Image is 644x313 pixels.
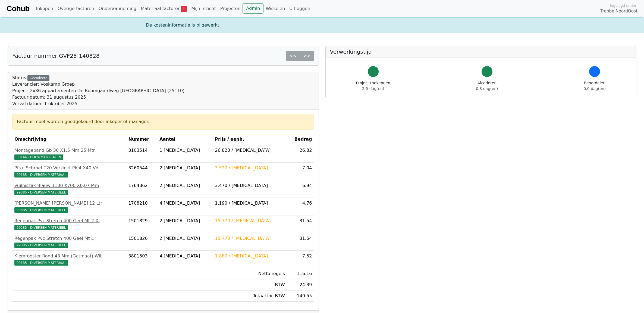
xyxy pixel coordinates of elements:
[287,134,314,145] th: Bedrag
[159,182,211,189] div: 2 [MEDICAL_DATA]
[12,81,184,88] div: Leverancier: Voskamp Groep
[287,145,314,163] td: 26.82
[14,165,124,171] div: Pfs+ Schroef T20 Verzinkt Pk 4 X40 Vd
[287,163,314,180] td: 7.04
[215,200,285,206] div: 1.190 / [MEDICAL_DATA]
[14,225,68,230] span: 99385 - DIVERSEN MATERIEEL
[215,182,285,189] div: 3.470 / [MEDICAL_DATA]
[215,147,285,154] div: 26.820 / [MEDICAL_DATA]
[14,253,124,266] a: Klemrooster Rond 43 Mm (Gatmaat) Wit09185 - DIVERSEN MATERIAAL
[362,86,384,91] span: 2.5 dag(en)
[7,2,29,15] a: Cohub
[159,147,211,154] div: 1 [MEDICAL_DATA]
[143,22,501,28] div: De kosteninformatie is bijgewerkt
[14,200,124,206] div: [PERSON_NAME] [PERSON_NAME] 12 Ltr
[287,198,314,215] td: 4.76
[14,218,124,224] div: Regenpak Pvc Stretch 400 Geel Mt 2 Xl
[159,218,211,224] div: 2 [MEDICAL_DATA]
[263,3,287,14] a: Wisselen
[287,291,314,302] td: 140.55
[14,235,124,242] div: Regenpak Pvc Stretch 400 Geel Mt L
[287,251,314,268] td: 7.52
[96,3,139,14] a: Onderaanneming
[12,134,126,145] th: Omschrijving
[14,190,68,195] span: 99385 - DIVERSEN MATERIEEL
[287,180,314,198] td: 6.94
[14,200,124,213] a: [PERSON_NAME] [PERSON_NAME] 12 Ltr99385 - DIVERSEN MATERIEEL
[126,233,157,251] td: 1501826
[287,215,314,233] td: 31.54
[213,134,287,145] th: Prijs / eenh.
[356,80,390,92] div: Project toekennen
[215,235,285,242] div: 15.770 / [MEDICAL_DATA]
[213,268,287,279] td: Netto regels
[12,101,184,107] div: Verval datum: 1 oktober 2025
[126,215,157,233] td: 1501829
[14,147,124,154] div: Montageband Gb 30 X1,5 Mm 25 Mtr
[476,80,498,92] div: Afcoderen
[584,80,606,92] div: Beoordelen
[476,86,498,91] span: 0.8 dag(en)
[126,198,157,215] td: 1708210
[14,260,68,266] span: 09185 - DIVERSEN MATERIAAL
[215,165,285,171] div: 3.520 / [MEDICAL_DATA]
[14,218,124,231] a: Regenpak Pvc Stretch 400 Geel Mt 2 Xl99385 - DIVERSEN MATERIEEL
[159,165,211,171] div: 2 [MEDICAL_DATA]
[14,147,124,160] a: Montageband Gb 30 X1,5 Mm 25 Mtr30144 - BOUWMATERIALEN
[610,3,637,8] span: Ingelogd onder:
[601,8,637,14] span: Trebbe NoordOost
[287,3,312,14] a: Uitloggen
[181,6,187,12] span: 1
[215,253,285,259] div: 1.880 / [MEDICAL_DATA]
[218,3,243,14] a: Projecten
[287,279,314,291] td: 24.39
[126,145,157,163] td: 3103514
[14,154,63,160] span: 30144 - BOUWMATERIALEN
[14,165,124,178] a: Pfs+ Schroef T20 Verzinkt Pk 4 X40 Vd09185 - DIVERSEN MATERIAAL
[27,75,49,81] div: Gecodeerd
[126,163,157,180] td: 3260544
[584,86,606,91] span: 0.0 dag(en)
[14,207,68,213] span: 99385 - DIVERSEN MATERIEEL
[14,235,124,248] a: Regenpak Pvc Stretch 400 Geel Mt L99385 - DIVERSEN MATERIEEL
[159,235,211,242] div: 2 [MEDICAL_DATA]
[126,251,157,268] td: 3801503
[12,75,184,107] div: Status:
[287,268,314,279] td: 116.16
[287,233,314,251] td: 31.54
[14,182,124,195] a: Vuilniszak Blauw 1100 X700 X0,07 Mm99385 - DIVERSEN MATERIEEL
[159,200,211,206] div: 4 [MEDICAL_DATA]
[55,3,96,14] a: Overige facturen
[159,253,211,259] div: 4 [MEDICAL_DATA]
[14,172,68,178] span: 09185 - DIVERSEN MATERIAAL
[126,180,157,198] td: 1764362
[213,291,287,302] td: Totaal inc BTW
[14,243,68,248] span: 99385 - DIVERSEN MATERIEEL
[14,253,124,259] div: Klemrooster Rond 43 Mm (Gatmaat) Wit
[213,279,287,291] td: BTW
[330,49,632,55] h5: Verwerkingstijd
[243,3,263,14] a: Admin
[12,53,100,59] h5: Factuur nummer GVF25-140828
[17,118,310,125] div: Factuur moet worden goedgekeurd door inkoper of manager.
[215,218,285,224] div: 15.770 / [MEDICAL_DATA]
[157,134,213,145] th: Aantal
[139,3,189,14] a: Materiaal facturen1
[126,134,157,145] th: Nummer
[12,88,184,94] div: Project: 2x36 appartementen De Boomgaardweg [GEOGRAPHIC_DATA] (25110)
[14,182,124,189] div: Vuilniszak Blauw 1100 X700 X0,07 Mm
[189,3,218,14] a: Mijn inzicht
[34,3,55,14] a: Inkopen
[12,94,184,101] div: Factuur datum: 31 augustus 2025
